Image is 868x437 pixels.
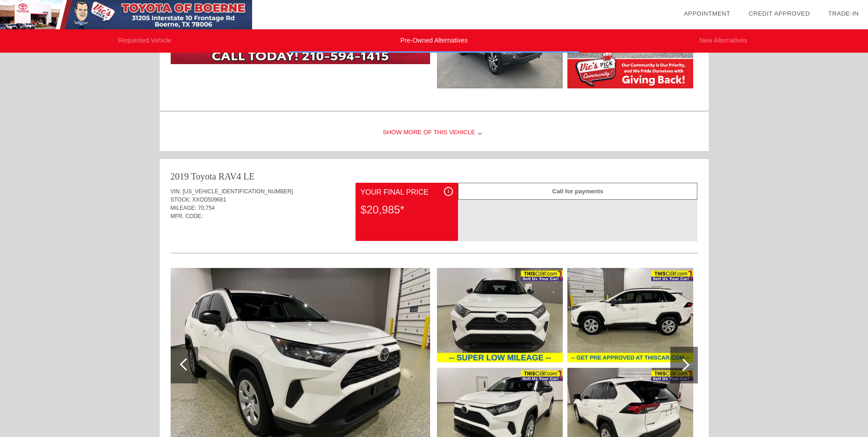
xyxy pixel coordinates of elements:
li: New Alternatives [579,29,868,53]
div: i [444,187,453,196]
span: MILEAGE: [171,205,197,211]
div: Call for payments [458,183,697,200]
div: Quoted on [DATE] 5:39:10 PM [171,226,698,240]
img: 4.jpg [567,268,693,362]
span: XXOD509681 [192,197,226,203]
div: $20,985* [361,198,453,222]
div: Show More of this Vehicle [160,115,709,151]
div: 2019 Toyota RAV4 [171,170,242,183]
span: 70,754 [198,205,215,211]
a: Credit Approved [749,10,810,17]
div: Your Final Price [361,187,453,198]
img: 2.jpg [437,268,563,362]
span: VIN: [171,188,181,195]
span: [US_VEHICLE_IDENTIFICATION_NUMBER] [183,188,293,195]
a: Trade-In [828,10,859,17]
div: LE [243,170,254,183]
span: MFR. CODE: [171,213,203,219]
a: Appointment [684,10,730,17]
span: STOCK: [171,197,191,203]
li: Pre-Owned Alternatives [289,29,578,53]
